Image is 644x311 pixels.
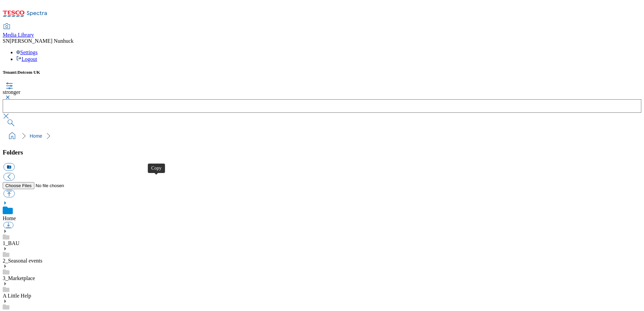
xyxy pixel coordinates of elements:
[3,38,9,44] span: SN
[16,56,37,62] a: Logout
[3,89,20,95] span: stronger
[7,131,18,141] a: home
[3,70,641,75] h5: Tenant:
[3,149,641,156] h3: Folders
[3,24,34,38] a: Media Library
[16,49,38,55] a: Settings
[3,240,20,246] a: 1_BAU
[3,215,16,221] a: Home
[3,275,35,281] a: 3_Marketplace
[30,133,42,139] a: Home
[3,258,42,264] a: 2_Seasonal events
[9,38,73,44] span: [PERSON_NAME] Nunhuck
[3,293,31,299] a: A Little Help
[18,70,40,75] span: Dotcom UK
[3,32,34,38] span: Media Library
[3,130,641,142] nav: breadcrumb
